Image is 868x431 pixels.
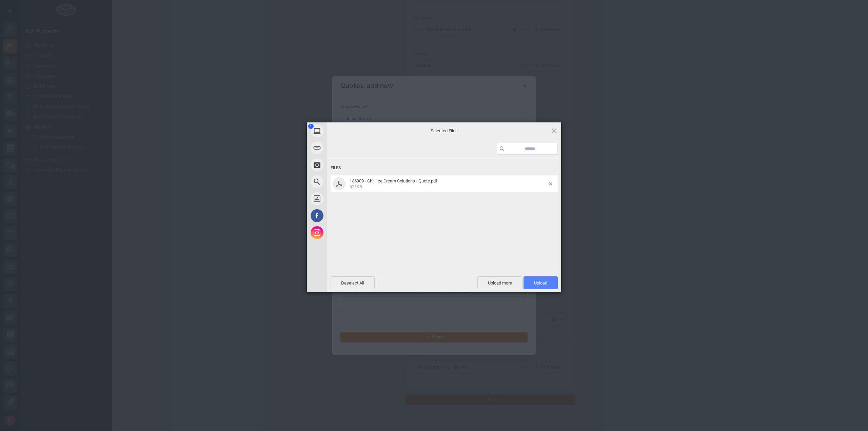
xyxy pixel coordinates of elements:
[307,224,388,241] div: Instagram
[534,280,547,286] span: Upload
[308,124,314,129] span: 1
[376,128,512,134] span: Selected Files
[524,276,558,289] span: Upload
[477,276,522,289] span: Upload more
[350,184,362,189] span: 615KB
[307,173,388,190] div: Web Search
[307,190,388,207] div: Unsplash
[331,276,375,289] span: Deselect All
[307,207,388,224] div: Facebook
[331,162,558,174] div: Files
[307,139,388,156] div: Link (URL)
[307,122,388,139] div: My Device
[350,178,437,183] span: 136909 - Chill Ice Cream Solutions - Quote.pdf
[307,156,388,173] div: Take Photo
[550,127,558,134] span: Click here or hit ESC to close picker
[348,178,549,190] span: 136909 - Chill Ice Cream Solutions - Quote.pdf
